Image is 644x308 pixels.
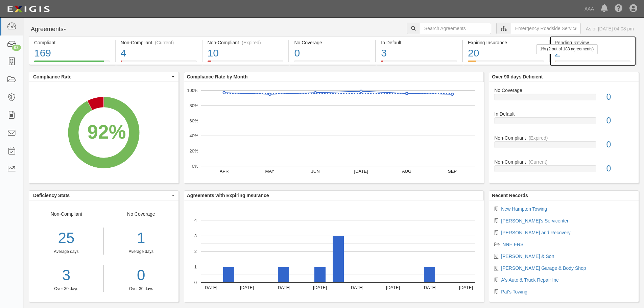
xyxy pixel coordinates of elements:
div: 1 [109,228,173,249]
a: In Default0 [494,111,634,135]
div: Pending Review [555,39,630,46]
div: Non-Compliant [489,135,639,141]
a: Compliant169 [29,61,115,66]
div: Non-Compliant [29,211,104,292]
div: Expiring Insurance [468,39,544,46]
text: AUG [402,169,411,174]
i: Help Center - Complianz [615,5,623,13]
text: 40% [189,133,198,138]
text: [DATE] [354,169,368,174]
div: No Coverage [294,39,370,46]
svg: A chart. [184,200,484,302]
div: 0 [601,139,639,151]
div: A chart. [184,82,484,183]
div: Average days [29,249,103,255]
a: [PERSON_NAME] & Son [501,254,554,259]
text: [DATE] [204,285,217,290]
a: 3 [29,265,103,286]
a: Expiring Insurance20 [463,61,549,66]
a: Non-Compliant(Current)0 [494,159,634,177]
b: Agreements with Expiring Insurance [187,193,269,198]
text: 60% [189,118,198,123]
a: No Coverage0 [289,61,375,66]
a: A's Auto & Truck Repair Inc [501,277,558,283]
a: New Hampton Towing [501,206,547,212]
a: Pending Review21% (2 out of 183 agreements) [550,61,636,66]
div: 92 [12,45,21,51]
div: In Default [381,39,457,46]
div: 4 [121,46,197,61]
div: Non-Compliant (Expired) [208,39,284,46]
div: (Current) [155,39,174,46]
text: 4 [194,218,197,223]
div: As of [DATE] 04:08 pm [586,25,634,32]
div: Over 30 days [29,286,103,292]
a: AAA [581,2,597,16]
span: Compliance Rate [33,73,170,80]
a: NNE ERS [502,242,523,247]
svg: A chart. [29,82,178,183]
button: Deficiency Stats [29,191,178,200]
a: Pat's Towing [501,289,527,294]
span: Deficiency Stats [33,192,170,199]
input: Search Agreements [420,23,491,34]
text: 100% [187,88,198,93]
text: [DATE] [240,285,254,290]
a: 0 [109,265,173,286]
text: [DATE] [350,285,363,290]
div: 10 [208,46,284,61]
text: 3 [194,233,197,238]
div: Non-Compliant (Current) [121,39,197,46]
text: 0% [192,164,198,169]
text: MAY [265,169,275,174]
div: 0 [601,91,639,103]
text: JUN [311,169,319,174]
a: In Default3 [376,61,462,66]
text: SEP [448,169,457,174]
b: Recent Records [492,193,528,198]
text: 1 [194,264,197,269]
text: 2 [194,249,197,254]
text: [DATE] [277,285,290,290]
text: [DATE] [386,285,400,290]
a: [PERSON_NAME]'s Servicenter [501,218,569,223]
div: 0 [294,46,370,61]
div: 0 [601,163,639,175]
div: Non-Compliant [489,159,639,165]
a: Non-Compliant(Current)4 [116,61,202,66]
text: 80% [189,103,198,108]
div: 1% (2 out of 183 agreements) [536,44,598,54]
text: [DATE] [459,285,473,290]
input: Emergency Roadside Service (ERS) [511,23,581,34]
div: (Expired) [242,39,261,46]
div: 169 [34,46,110,61]
text: APR [219,169,229,174]
a: No Coverage0 [494,87,634,111]
div: Compliant [34,39,110,46]
div: (Expired) [529,135,548,141]
div: 0 [601,115,639,127]
b: Compliance Rate by Month [187,74,248,79]
div: 3 [381,46,457,61]
a: Non-Compliant(Expired)0 [494,135,634,159]
div: Average days [109,249,173,255]
img: logo-5460c22ac91f19d4615b14bd174203de0afe785f0fc80cf4dbbc73dc1793850b.png [5,3,52,15]
a: Non-Compliant(Expired)10 [202,61,289,66]
text: [DATE] [313,285,327,290]
a: [PERSON_NAME] and Recovery [501,230,570,235]
text: 0 [194,280,197,285]
a: [PERSON_NAME] Garage & Body Shop [501,265,586,271]
div: No Coverage [489,87,639,94]
div: (Current) [529,159,548,165]
div: No Coverage [104,211,178,292]
text: 20% [189,148,198,153]
div: Over 30 days [109,286,173,292]
text: [DATE] [423,285,436,290]
div: 20 [468,46,544,61]
div: In Default [489,111,639,117]
div: 25 [29,228,103,249]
